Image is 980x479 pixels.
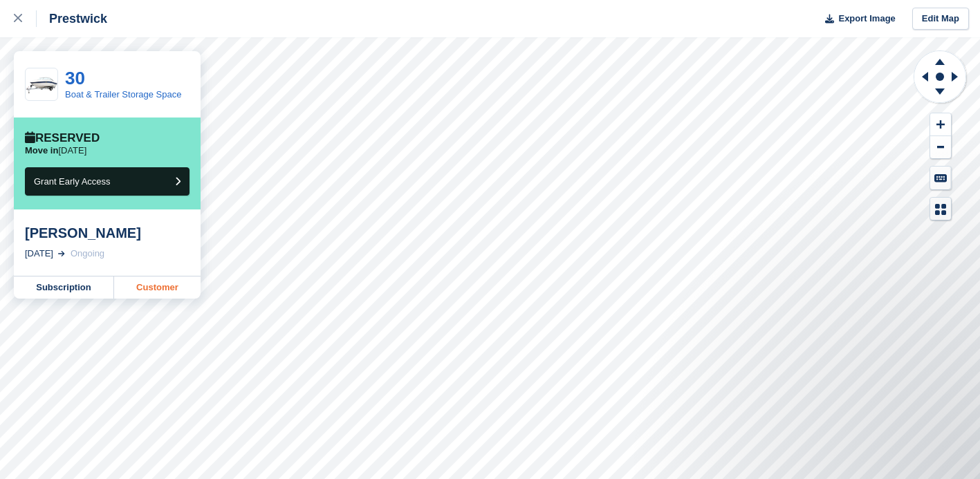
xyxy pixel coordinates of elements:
[912,8,969,30] a: Edit Map
[25,225,189,241] div: [PERSON_NAME]
[114,276,201,299] a: Customer
[58,251,65,256] img: arrow-right-light-icn-cde0832a797a2874e46488d9cf13f60e5c3a73dbe684e267c42b8395dfbc2abf.svg
[37,10,107,27] div: Prestwick
[930,136,951,159] button: Zoom Out
[25,247,53,261] div: [DATE]
[25,145,58,156] span: Move in
[14,276,114,299] a: Subscription
[838,12,895,26] span: Export Image
[930,198,951,220] button: Map Legend
[25,145,86,156] p: [DATE]
[25,167,189,196] button: Grant Early Access
[34,176,111,187] span: Grant Early Access
[26,74,57,95] img: Boat%20&%20Trailer.jpeg
[25,131,100,145] div: Reserved
[817,8,896,30] button: Export Image
[65,89,181,100] a: Boat & Trailer Storage Space
[930,167,951,189] button: Keyboard Shortcuts
[65,68,85,88] a: 30
[930,113,951,136] button: Zoom In
[71,247,104,261] div: Ongoing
